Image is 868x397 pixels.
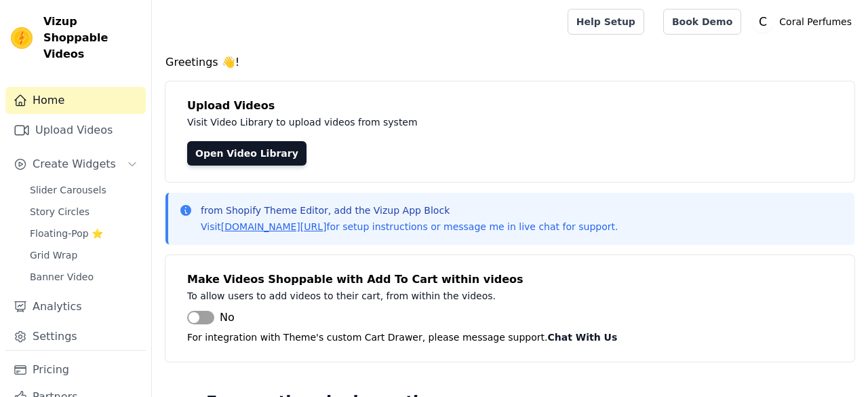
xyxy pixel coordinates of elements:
[201,204,618,217] p: from Shopify Theme Editor, add the Vizup App Block
[43,14,140,62] span: Vizup Shoppable Videos
[187,141,307,166] a: Open Video Library
[22,181,146,200] a: Slider Carousels
[5,117,146,144] a: Upload Videos
[22,246,146,265] a: Grid Wrap
[5,356,146,383] a: Pricing
[187,309,235,326] button: No
[5,87,146,114] a: Home
[187,288,795,304] p: To allow users to add videos to their cart, from within the videos.
[30,227,103,240] span: Floating-Pop ⭐
[30,183,106,197] span: Slider Carousels
[187,271,833,288] h4: Make Videos Shoppable with Add To Cart within videos
[187,329,833,345] p: For integration with Theme's custom Cart Drawer, please message support.
[5,151,146,178] button: Create Widgets
[165,54,854,71] h4: Greetings 👋!
[22,202,146,221] a: Story Circles
[221,221,327,232] a: [DOMAIN_NAME][URL]
[187,98,833,114] h4: Upload Videos
[22,267,146,286] a: Banner Video
[33,156,116,172] span: Create Widgets
[752,10,857,34] button: C Coral Perfumes
[774,10,857,34] p: Coral Perfumes
[201,220,618,233] p: Visit for setup instructions or message me in live chat for support.
[30,248,77,262] span: Grid Wrap
[187,114,795,130] p: Visit Video Library to upload videos from system
[11,27,33,49] img: Vizup
[548,329,618,345] button: Chat With Us
[663,9,741,35] a: Book Demo
[30,270,94,284] span: Banner Video
[5,293,146,320] a: Analytics
[220,309,235,326] span: No
[5,323,146,350] a: Settings
[759,15,767,29] text: C
[30,205,90,219] span: Story Circles
[22,224,146,243] a: Floating-Pop ⭐
[568,9,644,35] a: Help Setup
